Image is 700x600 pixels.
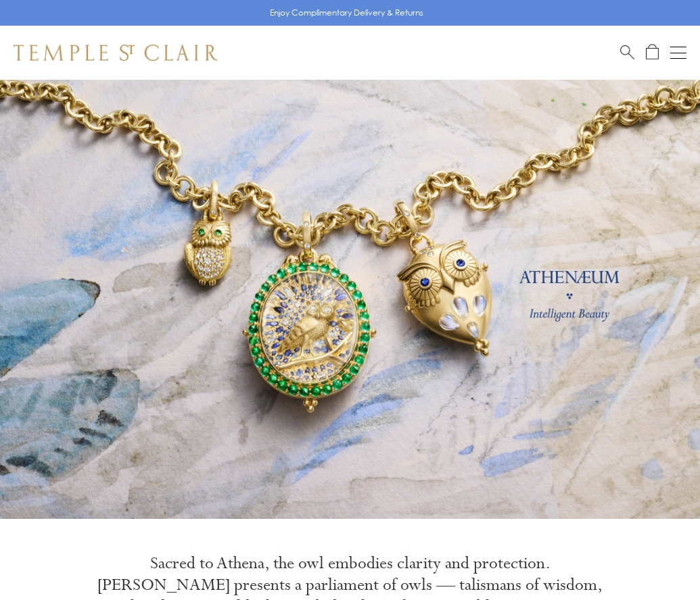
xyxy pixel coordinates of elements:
button: Open navigation [670,45,686,61]
a: Search [620,44,634,61]
a: Open Shopping Bag [646,44,659,61]
img: Temple St. Clair [14,45,218,61]
p: Enjoy Complimentary Delivery & Returns [270,6,423,20]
